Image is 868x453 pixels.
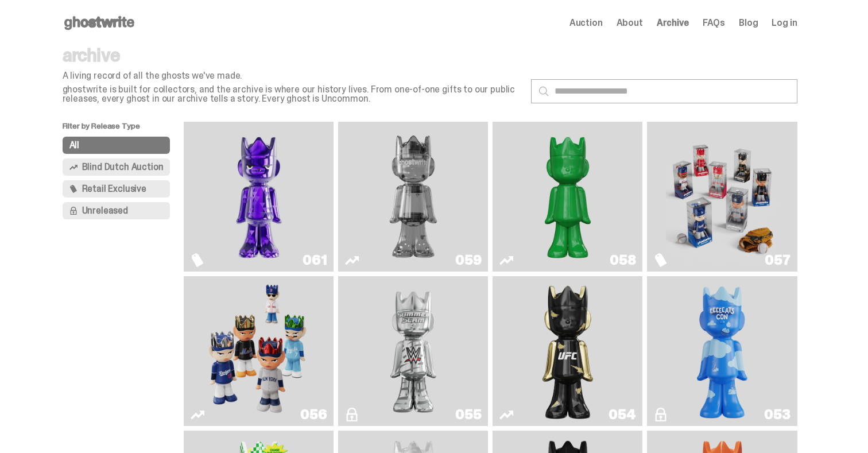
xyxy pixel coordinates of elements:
a: Ruby [499,281,635,421]
button: Unreleased [63,202,170,219]
button: Retail Exclusive [63,180,170,198]
div: 054 [609,408,635,421]
div: 061 [303,253,327,267]
a: Fantasy [191,126,327,267]
img: Schrödinger's ghost: Sunday Green [511,126,624,267]
img: Two [357,126,470,267]
button: Blind Dutch Auction [63,158,170,176]
div: 058 [610,253,635,267]
span: Retail Exclusive [82,184,146,193]
div: 053 [764,408,790,421]
a: Auction [569,18,603,28]
div: 057 [765,253,790,267]
img: I Was There SummerSlam [357,281,470,421]
a: Game Face (2025) [191,281,327,421]
img: Fantasy [203,126,315,267]
a: Blog [739,18,758,28]
a: I Was There SummerSlam [345,281,481,421]
button: All [63,137,170,154]
img: Game Face (2025) [203,281,315,421]
span: All [69,141,80,150]
p: archive [63,46,522,64]
img: ghooooost [692,281,753,421]
div: 055 [455,408,481,421]
img: Ruby [537,281,598,421]
div: 059 [455,253,481,267]
a: Game Face (2025) [654,126,790,267]
p: ghostwrite is built for collectors, and the archive is where our history lives. From one-of-one g... [63,85,522,103]
span: Unreleased [82,206,128,215]
div: 056 [300,408,327,421]
a: About [617,18,643,28]
a: FAQs [703,18,725,28]
span: Blind Dutch Auction [82,162,164,172]
a: Two [345,126,481,267]
p: A living record of all the ghosts we've made. [63,71,522,80]
a: Schrödinger's ghost: Sunday Green [499,126,635,267]
p: Filter by Release Type [63,122,184,137]
a: ghooooost [654,281,790,421]
a: Log in [772,18,797,28]
img: Game Face (2025) [666,126,778,267]
a: Archive [657,18,689,28]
